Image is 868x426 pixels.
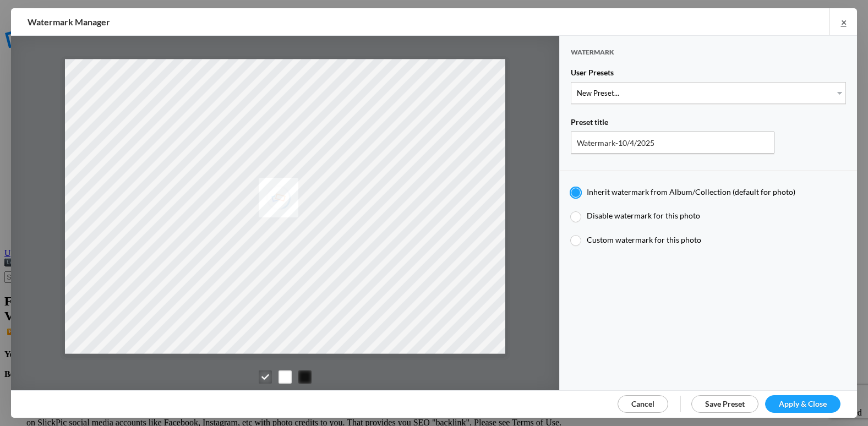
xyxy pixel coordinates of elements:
[779,399,827,408] span: Apply & Close
[571,132,774,154] input: Name for your Watermark Preset
[631,399,654,408] span: Cancel
[28,8,553,36] h2: Watermark Manager
[705,399,745,408] span: Save Preset
[618,395,668,413] a: Cancel
[587,235,701,244] span: Custom watermark for this photo
[571,117,608,132] span: Preset title
[587,211,700,220] span: Disable watermark for this photo
[571,68,614,82] span: User Presets
[829,8,857,35] a: ×
[765,395,840,413] a: Apply & Close
[691,395,758,413] a: Save Preset
[571,48,614,66] span: Watermark
[587,187,795,196] span: Inherit watermark from Album/Collection (default for photo)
